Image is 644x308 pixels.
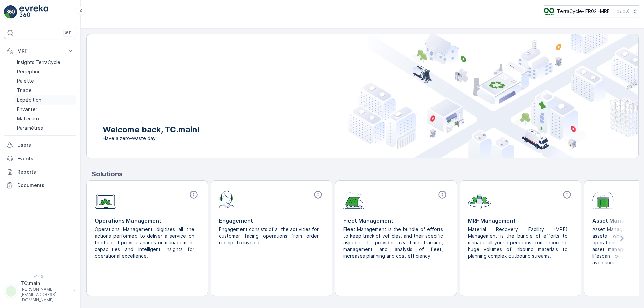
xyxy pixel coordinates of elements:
p: MRF [17,48,63,54]
p: ( +02:00 ) [612,9,629,14]
p: Paramètres [17,125,43,131]
a: Paramètres [14,123,76,133]
p: Triage [17,87,32,94]
p: Events [17,155,74,162]
a: Expédition [14,95,76,105]
p: Engagement [219,217,324,225]
a: Envanter [14,105,76,114]
p: Fleet Management [343,217,448,225]
p: Fleet Management is the bundle of efforts to keep track of vehicles, and their specific aspects. ... [343,226,443,259]
img: module-icon [468,190,491,209]
p: Insights TerraCycle [17,59,60,66]
div: TT [6,286,16,297]
span: Have a zero-waste day [103,135,200,142]
p: TC.main [21,280,70,287]
p: Reports [17,169,74,175]
a: Reception [14,67,76,76]
a: Documents [4,179,76,192]
button: TTTC.main[PERSON_NAME][EMAIL_ADDRESS][DOMAIN_NAME] [4,280,76,303]
p: Operations Management [95,217,200,225]
p: Solutions [92,169,639,179]
p: TerraCycle- FR02 -MRF [557,8,610,15]
p: Operations Management digitises all the actions performed to deliver a service on the field. It p... [95,226,194,259]
img: module-icon [343,190,364,209]
img: module-icon [592,190,614,209]
p: Palette [17,78,34,84]
img: logo [4,5,17,19]
p: Material Recovery Facility (MRF) Management is the bundle of efforts to manage all your operation... [468,226,568,259]
p: Engagement consists of all the activities for customer facing operations from order receipt to in... [219,226,319,246]
a: Events [4,152,76,165]
img: module-icon [95,190,116,209]
a: Matériaux [14,114,76,123]
p: Expédition [17,97,41,103]
a: Users [4,138,76,152]
button: TerraCycle- FR02 -MRF(+02:00) [544,5,639,17]
a: Reports [4,165,76,179]
p: Welcome back, TC.main! [103,124,200,135]
p: Matériaux [17,115,40,122]
button: MRF [4,44,76,58]
p: Envanter [17,106,37,113]
p: [PERSON_NAME][EMAIL_ADDRESS][DOMAIN_NAME] [21,287,70,303]
img: module-icon [219,190,235,209]
p: MRF Management [468,217,573,225]
a: Insights TerraCycle [14,58,76,67]
p: ⌘B [65,30,72,36]
img: logo_light-DOdMpM7g.png [19,5,48,19]
p: Documents [17,182,74,189]
p: Users [17,142,74,148]
p: Reception [17,68,41,75]
img: city illustration [348,34,638,158]
a: Palette [14,76,76,86]
a: Triage [14,86,76,95]
img: terracycle.png [544,8,554,15]
span: v 1.49.0 [4,274,76,279]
